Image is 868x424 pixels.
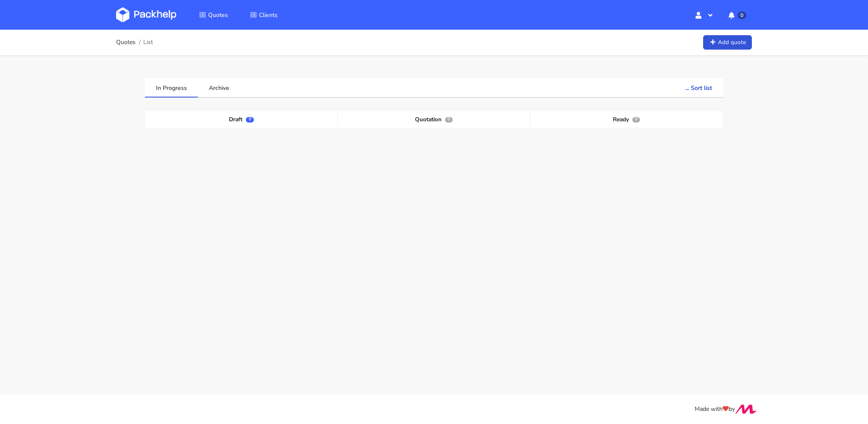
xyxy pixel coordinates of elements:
a: Quotes [189,7,238,22]
a: In Progress [145,78,198,97]
span: 0 [737,11,746,19]
span: 0 [246,117,253,123]
span: List [143,39,153,46]
span: 0 [445,117,453,123]
span: 0 [632,117,640,123]
img: Move Closer [735,404,757,414]
button: 0 [722,7,752,22]
span: Quotes [208,11,228,19]
div: Quotation [338,113,530,126]
a: Add quote [703,35,752,50]
a: Clients [240,7,288,22]
div: Ready [530,113,723,126]
a: Quotes [116,39,136,46]
div: Made with by [105,404,763,414]
img: Dashboard [116,7,176,22]
nav: breadcrumb [116,34,153,51]
div: Draft [145,113,338,126]
button: ... Sort list [674,78,723,97]
a: Archive [198,78,240,97]
span: Clients [259,11,278,19]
